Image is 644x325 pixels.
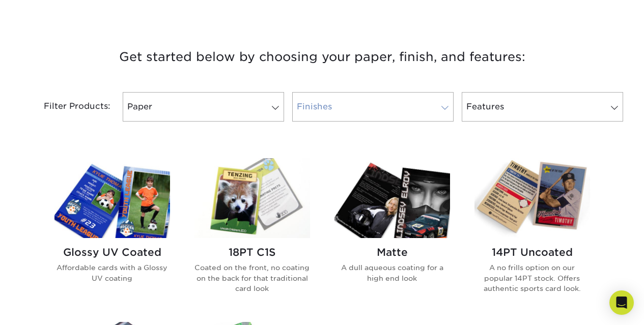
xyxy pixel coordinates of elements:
a: Glossy UV Coated Trading Cards Glossy UV Coated Affordable cards with a Glossy UV coating [54,158,170,310]
div: Filter Products: [17,92,119,122]
p: Coated on the front, no coating on the back for that traditional card look [194,262,310,293]
p: A dull aqueous coating for a high end look [334,262,450,283]
img: Glossy UV Coated Trading Cards [54,158,170,238]
a: 18PT C1S Trading Cards 18PT C1S Coated on the front, no coating on the back for that traditional ... [194,158,310,310]
a: 14PT Uncoated Trading Cards 14PT Uncoated A no frills option on our popular 14PT stock. Offers au... [474,158,590,310]
img: 14PT Uncoated Trading Cards [474,158,590,238]
p: A no frills option on our popular 14PT stock. Offers authentic sports card look. [474,262,590,293]
a: Finishes [292,92,454,122]
a: Features [462,92,623,122]
h2: Matte [334,246,450,258]
p: Affordable cards with a Glossy UV coating [54,262,170,283]
h2: 18PT C1S [194,246,310,258]
h2: Glossy UV Coated [54,246,170,258]
a: Matte Trading Cards Matte A dull aqueous coating for a high end look [334,158,450,310]
iframe: Google Customer Reviews [3,294,87,321]
div: Open Intercom Messenger [609,290,634,315]
img: Matte Trading Cards [334,158,450,238]
img: 18PT C1S Trading Cards [194,158,310,238]
a: Paper [123,92,284,122]
h3: Get started below by choosing your paper, finish, and features: [24,34,620,80]
h2: 14PT Uncoated [474,246,590,258]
